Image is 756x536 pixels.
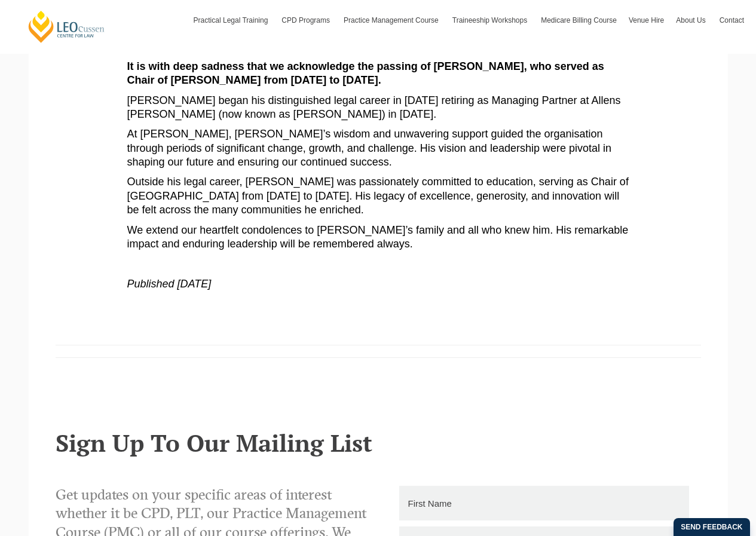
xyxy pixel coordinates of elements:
p: Outside his legal career, [PERSON_NAME] was passionately committed to education, serving as Chair... [127,175,629,217]
a: CPD Programs [276,3,338,38]
a: Venue Hire [623,3,670,38]
a: Practice Management Course [338,3,446,38]
a: About Us [670,3,713,38]
a: Traineeship Workshops [446,3,535,38]
em: Published [DATE] [127,278,212,290]
a: [PERSON_NAME] Centre for Law [27,10,106,44]
p: We extend our heartfelt condolences to [PERSON_NAME]’s family and all who knew him. His remarkabl... [127,223,629,252]
a: Practical Legal Training [188,3,276,38]
a: Medicare Billing Course [535,3,623,38]
h2: Sign Up To Our Mailing List [56,430,701,456]
input: First Name [399,486,689,520]
p: At [PERSON_NAME], [PERSON_NAME]’s wisdom and unwavering support guided the organisation through p... [127,127,629,169]
a: Contact [714,3,750,38]
strong: It is with deep sadness that we acknowledge the passing of [PERSON_NAME], who served as Chair of ... [127,60,604,86]
p: [PERSON_NAME] began his distinguished legal career in [DATE] retiring as Managing Partner at Alle... [127,94,629,122]
iframe: LiveChat chat widget [487,228,726,506]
